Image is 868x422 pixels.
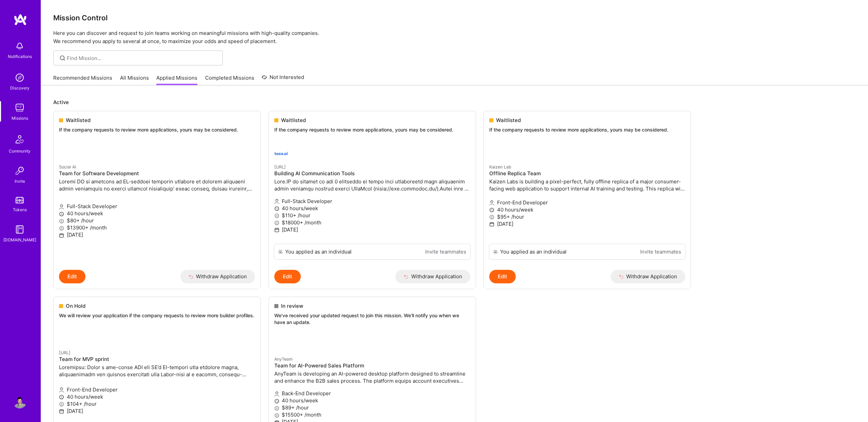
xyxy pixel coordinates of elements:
p: $18000+ /month [274,219,470,226]
p: Full-Stack Developer [59,203,255,210]
i: icon Clock [59,212,64,217]
p: AnyTeam is developing an AI-powered desktop platform designed to streamline and enhance the B2B s... [274,370,470,384]
a: Social AI company logoSocial AITeam for Software DevelopmentLoremi DO si ametcons ad EL-seddoei t... [54,141,260,270]
i: icon Applicant [274,199,279,204]
div: Community [9,147,31,155]
i: icon Calendar [59,233,64,238]
span: Waitlisted [66,117,91,124]
i: icon MoneyGray [489,215,494,220]
p: Loremi DO si ametcons ad EL-seddoei temporin utlabore et dolorem aliquaeni admin veniamquis no ex... [59,178,255,192]
i: icon SearchGrey [59,54,66,62]
button: Withdraw Application [180,270,255,283]
img: discovery [13,71,26,84]
p: [DATE] [274,226,470,233]
div: [DOMAIN_NAME] [3,236,36,243]
i: icon Clock [489,207,494,213]
i: icon Clock [274,399,279,404]
small: Social AI [59,164,76,169]
p: $89+ /hour [274,404,470,411]
img: logo [14,14,27,26]
i: icon MoneyGray [274,220,279,225]
i: icon Clock [274,206,279,211]
p: $15500+ /month [274,411,470,418]
button: Withdraw Application [395,270,470,283]
p: 40 hours/week [59,393,255,400]
h4: Offline Replica Team [489,170,685,177]
p: Loremipsu: Dolor s ame-conse ADI eli SE’d EI-tempori utla etdolore magna, aliquaenimadm ven quisn... [59,364,255,378]
img: Ecue.ai company logo [59,333,73,346]
p: $110+ /hour [274,212,470,219]
p: 40 hours/week [59,210,255,217]
img: AnyTeam company logo [274,339,288,353]
i: icon Calendar [489,222,494,227]
a: Kaizen Lab company logoKaizen LabOffline Replica TeamKaizen Labs is building a pixel-perfect, ful... [484,141,691,244]
p: Active [53,99,856,106]
img: Community [12,131,28,147]
button: Edit [489,270,516,283]
div: Tokens [13,206,27,213]
span: In review [281,302,303,309]
p: Here you can discover and request to join teams working on meaningful missions with high-quality ... [53,29,856,45]
p: Full-Stack Developer [274,198,470,205]
img: Invite [13,164,26,178]
i: icon MoneyGray [274,406,279,411]
a: Completed Missions [205,74,254,85]
h4: Team for MVP sprint [59,356,255,362]
p: $104+ /hour [59,400,255,407]
a: User Avatar [11,395,28,408]
p: [DATE] [59,231,255,238]
i: icon Clock [59,395,64,400]
a: Recommended Missions [53,74,112,85]
span: On Hold [66,302,85,309]
i: icon MoneyGray [274,413,279,418]
p: We've received your updated request to join this mission. We'll notify you when we have an update. [274,312,470,325]
button: Edit [274,270,301,283]
p: If the company requests to review more applications, yours may be considered. [59,126,255,133]
i: icon MoneyGray [59,219,64,224]
p: [DATE] [489,220,685,227]
i: icon MoneyGray [59,402,64,407]
img: teamwork [13,101,26,115]
p: 40 hours/week [489,206,685,213]
img: Souvik Basu [291,339,299,347]
i: icon Applicant [59,204,64,209]
small: Kaizen Lab [489,164,511,169]
i: icon Calendar [59,409,64,414]
p: Front-End Developer [59,386,255,393]
div: Discovery [10,84,29,92]
span: Waitlisted [281,117,306,124]
input: Find Mission... [67,55,218,62]
p: Lore.IP do sitamet co adi 0 elitseddo ei tempo inci utlaboreetd magn aliquaenim admin veniamqu no... [274,178,470,192]
button: Edit [59,270,85,283]
img: Kaizen Lab company logo [489,147,503,160]
p: [DATE] [59,407,255,415]
i: icon Applicant [489,200,494,205]
p: Front-End Developer [489,199,685,206]
h4: Building AI Communication Tools [274,170,470,177]
i: icon Applicant [59,387,64,393]
div: You applied as an individual [500,248,567,255]
a: Applied Missions [156,74,197,85]
img: teza.ai company logo [274,147,288,160]
button: Withdraw Application [611,270,686,283]
img: James Touhey [300,339,308,347]
h3: Mission Control [53,14,856,22]
small: AnyTeam [274,357,293,362]
span: Waitlisted [496,117,521,124]
div: Missions [12,115,28,122]
img: User Avatar [13,395,26,408]
i: icon MoneyGray [274,213,279,218]
p: $80+ /hour [59,217,255,224]
img: guide book [13,223,26,236]
a: All Missions [120,74,149,85]
a: Invite teammates [425,248,466,255]
img: bell [13,39,26,53]
div: You applied as an individual [285,248,352,255]
a: Invite teammates [640,248,681,255]
img: Social AI company logo [59,147,73,160]
p: $95+ /hour [489,213,685,220]
i: icon MoneyGray [59,226,64,231]
img: tokens [16,197,24,203]
a: Not Interested [262,73,304,85]
p: 40 hours/week [274,205,470,212]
